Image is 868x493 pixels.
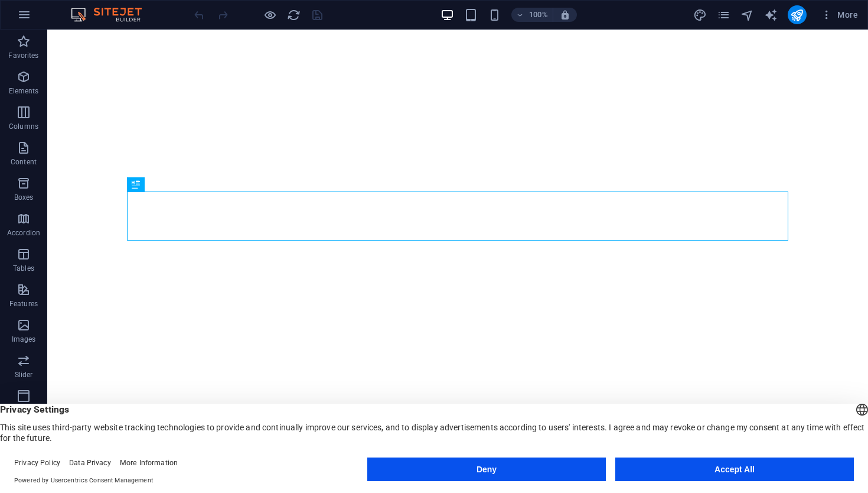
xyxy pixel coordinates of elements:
[529,8,548,22] h6: 100%
[511,8,553,22] button: 100%
[740,8,754,22] i: Navigator
[11,157,37,167] p: Content
[13,264,34,273] p: Tables
[764,8,778,22] i: AI Writer
[9,299,38,309] p: Features
[12,335,36,344] p: Images
[9,122,38,131] p: Columns
[14,193,34,202] p: Boxes
[790,8,804,22] i: Publish
[764,8,778,22] button: text_generator
[15,370,33,380] p: Slider
[693,8,707,22] button: design
[788,5,807,24] button: publish
[693,8,707,22] i: Design (Ctrl+Alt+Y)
[7,228,40,238] p: Accordion
[286,8,301,22] button: reload
[816,5,863,24] button: More
[717,8,730,22] i: Pages (Ctrl+Alt+S)
[821,9,858,21] span: More
[8,51,38,60] p: Favorites
[9,86,39,96] p: Elements
[717,8,731,22] button: pages
[740,8,755,22] button: navigator
[560,9,570,20] i: On resize automatically adjust zoom level to fit chosen device.
[263,8,277,22] button: Click here to leave preview mode and continue editing
[68,8,156,22] img: Editor Logo
[287,8,301,22] i: Reload page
